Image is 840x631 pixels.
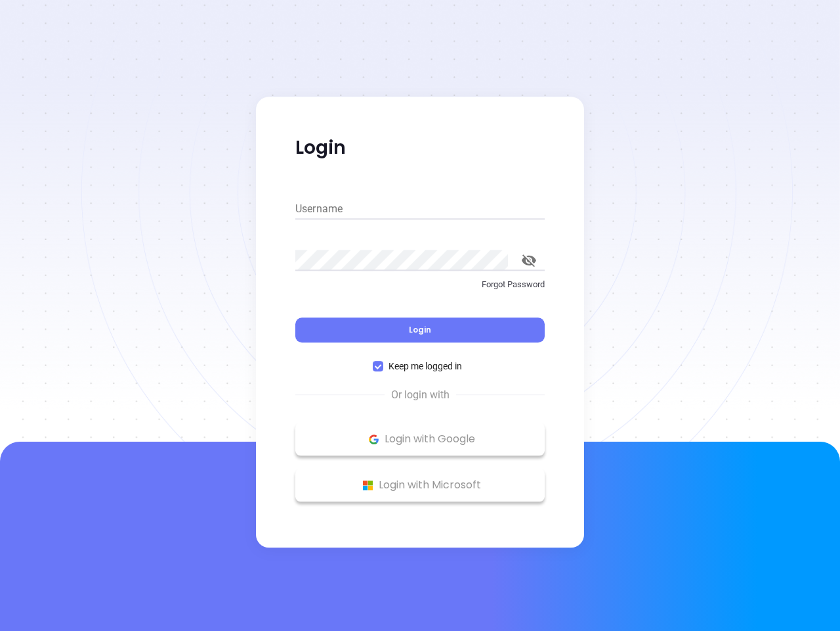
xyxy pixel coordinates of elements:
button: toggle password visibility [513,245,545,276]
a: Forgot Password [295,278,545,302]
span: Or login with [385,387,456,403]
p: Login with Microsoft [302,475,538,495]
img: Microsoft Logo [360,477,376,494]
img: Google Logo [366,431,382,448]
button: Login [295,317,545,342]
button: Microsoft Logo Login with Microsoft [295,469,545,502]
p: Forgot Password [295,278,545,291]
button: Google Logo Login with Google [295,423,545,456]
p: Login with Google [302,429,538,449]
span: Keep me logged in [383,359,467,373]
p: Login [295,136,545,160]
span: Login [409,324,431,335]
